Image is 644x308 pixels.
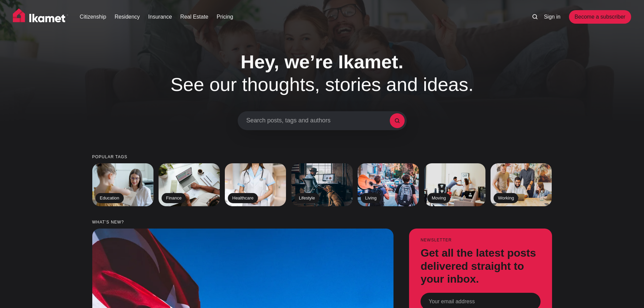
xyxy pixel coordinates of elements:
a: Education [92,163,153,206]
a: Moving [424,163,485,206]
a: Residency [115,13,140,21]
small: Newsletter [421,238,541,242]
h2: Healthcare [228,193,258,203]
a: Sign in [544,13,560,21]
h2: Moving [427,193,450,203]
a: Living [358,163,419,206]
h2: Lifestyle [294,193,319,203]
a: Real Estate [180,13,208,21]
h1: See our thoughts, stories and ideas. [150,50,495,96]
h3: Get all the latest posts delivered straight to your inbox. [421,246,541,285]
img: Ikamet home [13,8,68,25]
a: Pricing [217,13,233,21]
h2: Education [95,193,124,203]
small: What’s new? [92,220,552,224]
a: Healthcare [225,163,286,206]
a: Finance [159,163,220,206]
a: Lifestyle [291,163,353,206]
span: Hey, we’re Ikamet. [241,51,403,72]
span: Search posts, tags and authors [246,117,390,124]
h2: Living [361,193,381,203]
h2: Finance [162,193,186,203]
a: Insurance [148,13,172,21]
a: Working [491,163,552,206]
a: Citizenship [80,13,106,21]
h2: Working [494,193,518,203]
small: Popular tags [92,155,552,159]
a: Become a subscriber [569,10,631,24]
